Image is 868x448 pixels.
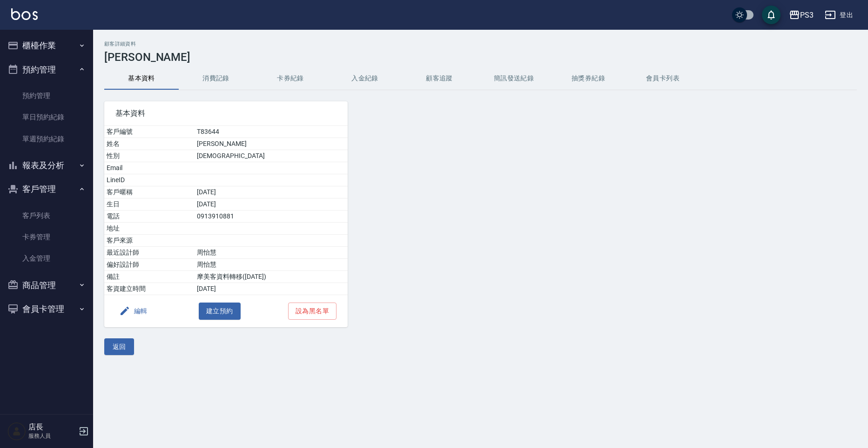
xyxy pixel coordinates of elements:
p: 服務人員 [28,432,76,440]
td: Email [104,162,195,174]
td: 姓名 [104,138,195,150]
td: [PERSON_NAME] [195,138,348,150]
td: 周怡慧 [195,247,348,259]
button: 簡訊發送紀錄 [477,67,551,90]
td: 偏好設計師 [104,259,195,271]
td: 周怡慧 [195,259,348,271]
td: 摩美客資料轉移([DATE]) [195,271,348,283]
span: 基本資料 [115,109,336,118]
a: 入金管理 [4,248,89,269]
button: 消費記錄 [179,67,253,90]
td: T83644 [195,126,348,138]
h2: 顧客詳細資料 [104,41,857,47]
button: 建立預約 [199,303,241,320]
button: 設為黑名單 [288,303,336,320]
button: 卡券紀錄 [253,67,328,90]
td: 電話 [104,211,195,223]
td: [DATE] [195,186,348,198]
td: 性別 [104,150,195,162]
td: 備註 [104,271,195,283]
td: 客資建立時間 [104,283,195,295]
td: 客戶來源 [104,235,195,247]
td: 客戶編號 [104,126,195,138]
td: 最近設計師 [104,247,195,259]
img: Person [7,422,26,441]
button: 預約管理 [4,58,89,82]
button: 入金紀錄 [328,67,402,90]
img: Logo [11,8,38,20]
button: PS3 [785,6,817,25]
button: 商品管理 [4,273,89,297]
a: 單日預約紀錄 [4,106,89,128]
button: 顧客追蹤 [402,67,477,90]
button: 客戶管理 [4,177,89,201]
td: 生日 [104,198,195,211]
td: [DATE] [195,283,348,295]
a: 單週預約紀錄 [4,128,89,150]
td: 0913910881 [195,211,348,223]
a: 卡券管理 [4,226,89,248]
h3: [PERSON_NAME] [104,51,857,64]
button: 報表及分析 [4,153,89,178]
button: 編輯 [115,303,151,320]
h5: 店長 [28,422,76,432]
td: [DATE] [195,198,348,211]
button: 會員卡管理 [4,297,89,321]
a: 預約管理 [4,85,89,106]
button: save [762,6,781,24]
div: PS3 [800,9,814,21]
button: 抽獎券紀錄 [551,67,626,90]
button: 登出 [821,7,857,24]
td: [DEMOGRAPHIC_DATA] [195,150,348,162]
td: 地址 [104,223,195,235]
button: 會員卡列表 [626,67,700,90]
button: 返回 [104,338,134,356]
button: 櫃檯作業 [4,33,89,58]
a: 客戶列表 [4,205,89,226]
button: 基本資料 [104,67,179,90]
td: LineID [104,174,195,186]
td: 客戶暱稱 [104,186,195,198]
